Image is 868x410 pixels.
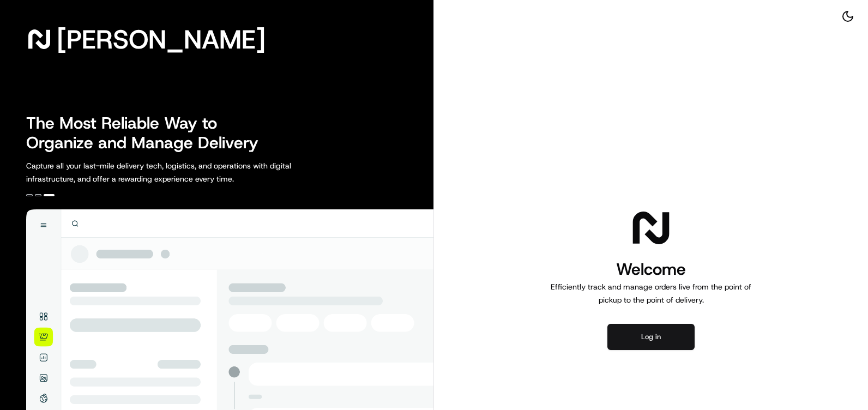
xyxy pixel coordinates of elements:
[57,28,266,50] span: [PERSON_NAME]
[26,113,270,153] h2: The Most Reliable Way to Organize and Manage Delivery
[546,258,756,280] h1: Welcome
[546,280,756,306] p: Efficiently track and manage orders live from the point of pickup to the point of delivery.
[26,159,340,185] p: Capture all your last-mile delivery tech, logistics, and operations with digital infrastructure, ...
[607,324,695,350] button: Log in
